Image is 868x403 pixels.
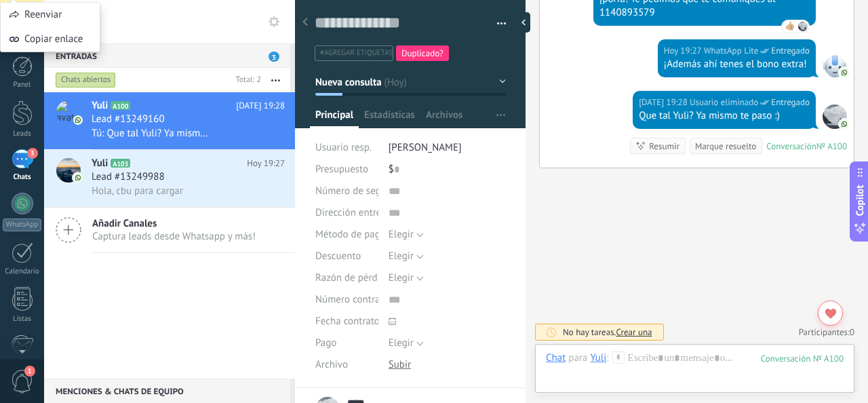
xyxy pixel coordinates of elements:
[315,141,372,154] span: Usuario resp.
[799,326,854,338] a: Participantes:0
[111,159,130,168] span: A103
[426,109,462,128] span: Archivos
[389,267,424,289] button: Elegir
[761,353,844,364] div: 100
[92,127,210,140] span: Tú: Que tal Yuli? Ya mismo te paso :)
[231,73,261,87] div: Total: 2
[315,354,378,376] div: Archivo
[320,48,393,58] span: #agregar etiquetas
[3,315,42,324] div: Listas
[92,170,165,184] span: Lead #13249988
[3,267,42,276] div: Calendario
[315,316,380,326] span: Fecha contrato
[92,157,108,170] span: Yuli
[92,230,256,243] span: Captura leads desde Whatsapp y más!
[315,246,378,267] div: Descuento
[389,246,424,267] button: Elegir
[236,99,285,113] span: [DATE] 19:28
[823,53,847,77] span: WhatsApp Lite
[315,180,378,202] div: Número de seguimiento
[315,208,392,218] span: Dirección entrega
[771,96,810,109] span: Entregado
[315,186,420,196] span: Número de seguimiento
[563,326,652,338] div: No hay tareas.
[816,140,847,152] div: № A100
[3,218,41,231] div: WhatsApp
[111,101,130,110] span: A100
[315,338,336,348] span: Pago
[24,33,83,46] span: Copiar enlace
[389,159,506,180] div: $
[92,217,256,230] span: Añadir Canales
[389,337,414,349] span: Elegir
[771,44,810,58] span: Entregado
[56,72,116,88] div: Chats abiertos
[92,99,108,113] span: Yuli
[73,115,83,125] img: icon
[315,159,378,180] div: Presupuesto
[3,130,42,138] div: Leads
[92,113,165,126] span: Lead #13249160
[389,332,424,354] button: Elegir
[44,43,290,68] div: Entradas
[364,109,415,128] span: Estadísticas
[3,173,42,182] div: Chats
[568,351,587,365] span: para
[24,366,35,377] span: 1
[590,351,606,364] div: Yuli
[44,150,295,207] a: avatariconYuliA103Hoy 19:27Lead #13249988Hola, cbu para cargar
[616,326,652,338] span: Crear una
[247,157,285,170] span: Hoy 19:27
[649,140,679,153] div: Resumir
[850,326,854,338] span: 0
[315,332,378,354] div: Pago
[639,96,690,109] div: [DATE] 19:28
[73,173,83,183] img: icon
[704,44,758,58] span: WhatsApp Lite
[3,81,42,90] div: Panel
[44,379,290,403] div: Menciones & Chats de equipo
[389,228,414,241] span: Elegir
[315,360,348,370] span: Archivo
[315,289,378,311] div: Número contrato
[315,251,361,261] span: Descuento
[840,119,849,129] img: com.amocrm.amocrmwa.svg
[639,109,810,123] div: Que tal Yuli? Ya mismo te paso :)
[695,140,756,153] div: Marque resuelto
[315,109,353,128] span: Principal
[401,47,443,59] span: Duplicado?
[389,250,414,263] span: Elegir
[389,271,414,284] span: Elegir
[315,273,391,283] span: Razón de pérdida
[840,68,849,77] img: com.amocrm.amocrmwa.svg
[690,96,758,109] span: Usuario eliminado
[315,163,368,176] span: Presupuesto
[92,185,183,197] span: Hola, cbu para cargar
[606,351,608,365] span: :
[517,12,530,33] div: Ocultar
[664,44,704,58] div: Hoy 19:27
[766,140,816,152] div: Conversación
[261,68,290,92] button: Más
[853,185,867,216] span: Copilot
[664,58,810,71] div: ¡Además ahí tenes el bono extra!
[315,294,389,305] span: Número contrato
[315,229,386,239] span: Método de pago
[315,224,378,246] div: Método de pago
[269,52,279,62] span: 3
[797,21,808,32] span: Yuli
[315,137,378,159] div: Usuario resp.
[1,3,100,27] div: Reenviar
[315,267,378,289] div: Razón de pérdida
[44,92,295,149] a: avatariconYuliA100[DATE] 19:28Lead #13249160Tú: Que tal Yuli? Ya mismo te paso :)
[27,148,38,159] span: 3
[389,224,424,246] button: Elegir
[315,202,378,224] div: Dirección entrega
[389,141,462,154] span: [PERSON_NAME]
[315,311,378,332] div: Fecha contrato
